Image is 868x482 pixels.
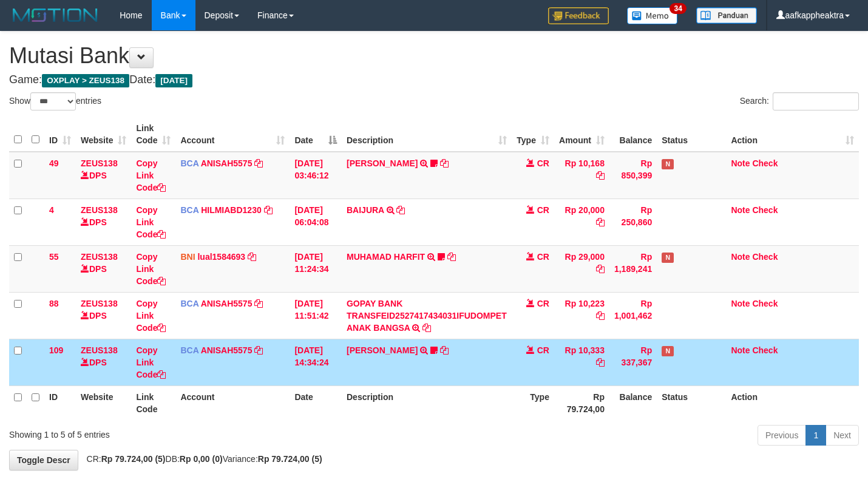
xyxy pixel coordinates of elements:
input: Search: [773,92,859,110]
th: Website [76,385,131,420]
a: Toggle Descr [9,450,78,470]
a: Copy Rp 10,333 to clipboard [596,358,605,367]
a: ZEUS138 [81,299,118,308]
a: HILMIABD1230 [201,205,262,215]
a: Previous [758,425,806,446]
td: DPS [76,339,131,385]
a: Check [752,205,778,215]
a: Copy Link Code [136,205,166,239]
th: Rp 79.724,00 [554,385,609,420]
a: Copy Rp 20,000 to clipboard [596,217,605,227]
a: Copy Link Code [136,158,166,192]
td: Rp 1,189,241 [609,245,657,292]
td: DPS [76,199,131,245]
span: BCA [180,205,198,215]
th: Link Code [131,385,175,420]
th: Action [726,385,859,420]
td: DPS [76,152,131,199]
a: ZEUS138 [81,345,118,355]
img: Feedback.jpg [548,7,609,24]
span: 55 [49,252,59,262]
span: 109 [49,345,63,355]
label: Search: [740,92,859,110]
a: Next [826,425,859,446]
td: Rp 250,860 [609,199,657,245]
a: ANISAH5575 [201,299,253,308]
a: Copy LISTON SITOR to clipboard [440,345,449,355]
h4: Game: Date: [9,74,859,86]
div: Showing 1 to 5 of 5 entries [9,424,353,441]
td: [DATE] 11:51:42 [290,292,342,339]
th: Date: activate to sort column descending [290,117,342,152]
th: Description [342,385,512,420]
span: Has Note [662,253,674,263]
a: GOPAY BANK TRANSFEID2527417434031IFUDOMPET ANAK BANGSA [347,299,507,333]
th: ID [44,385,76,420]
a: Copy MUHAMAD HARFIT to clipboard [447,252,456,262]
a: Check [752,252,778,262]
a: [PERSON_NAME] [347,158,418,168]
a: 1 [805,425,826,446]
span: CR [537,345,549,355]
a: Check [752,345,778,355]
td: [DATE] 03:46:12 [290,152,342,199]
span: OXPLAY > ZEUS138 [42,74,129,87]
td: DPS [76,245,131,292]
a: Copy Link Code [136,252,166,286]
a: lual1584693 [197,252,245,262]
span: CR [537,252,549,262]
a: Note [731,205,750,215]
td: Rp 1,001,462 [609,292,657,339]
th: Website: activate to sort column ascending [76,117,131,152]
td: Rp 10,333 [554,339,609,385]
th: Account: activate to sort column ascending [175,117,290,152]
a: ZEUS138 [81,252,118,262]
img: panduan.png [696,7,757,24]
span: CR [537,299,549,308]
a: [PERSON_NAME] [347,345,418,355]
th: Balance [609,385,657,420]
a: Copy Rp 10,168 to clipboard [596,171,605,180]
span: 88 [49,299,59,308]
span: BCA [180,299,198,308]
a: Copy lual1584693 to clipboard [248,252,256,262]
span: 4 [49,205,54,215]
a: Copy ANISAH5575 to clipboard [254,299,263,308]
a: Copy Link Code [136,299,166,333]
span: 49 [49,158,59,168]
th: Amount: activate to sort column ascending [554,117,609,152]
th: Link Code: activate to sort column ascending [131,117,175,152]
span: BCA [180,345,198,355]
td: [DATE] 11:24:34 [290,245,342,292]
td: Rp 850,399 [609,152,657,199]
a: ANISAH5575 [201,158,253,168]
span: 34 [670,3,686,14]
th: Description: activate to sort column ascending [342,117,512,152]
th: Status [657,117,726,152]
a: MUHAMAD HARFIT [347,252,425,262]
span: Has Note [662,346,674,356]
a: Copy Link Code [136,345,166,379]
img: MOTION_logo.png [9,6,101,24]
a: ZEUS138 [81,205,118,215]
span: CR [537,205,549,215]
a: Note [731,345,750,355]
strong: Rp 79.724,00 (5) [101,454,166,464]
a: Copy BAIJURA to clipboard [396,205,405,215]
a: Copy INA PAUJANAH to clipboard [440,158,449,168]
span: CR [537,158,549,168]
a: Note [731,252,750,262]
a: ZEUS138 [81,158,118,168]
a: Copy Rp 29,000 to clipboard [596,264,605,274]
th: Date [290,385,342,420]
td: Rp 337,367 [609,339,657,385]
td: Rp 29,000 [554,245,609,292]
th: Status [657,385,726,420]
a: Note [731,299,750,308]
a: Copy HILMIABD1230 to clipboard [264,205,273,215]
a: Copy Rp 10,223 to clipboard [596,311,605,321]
a: Check [752,158,778,168]
td: Rp 20,000 [554,199,609,245]
select: Showentries [30,92,76,110]
span: BCA [180,158,198,168]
